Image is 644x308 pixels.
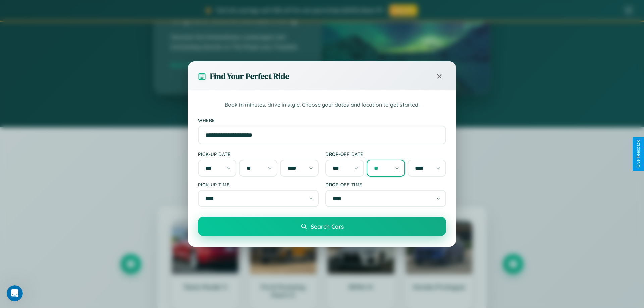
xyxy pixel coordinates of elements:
[198,101,446,109] p: Book in minutes, drive in style. Choose your dates and location to get started.
[198,217,446,236] button: Search Cars
[198,151,319,157] label: Pick-up Date
[210,71,289,82] h3: Find Your Perfect Ride
[311,223,344,230] span: Search Cars
[325,182,446,187] label: Drop-off Time
[325,151,446,157] label: Drop-off Date
[198,117,446,123] label: Where
[198,182,319,187] label: Pick-up Time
